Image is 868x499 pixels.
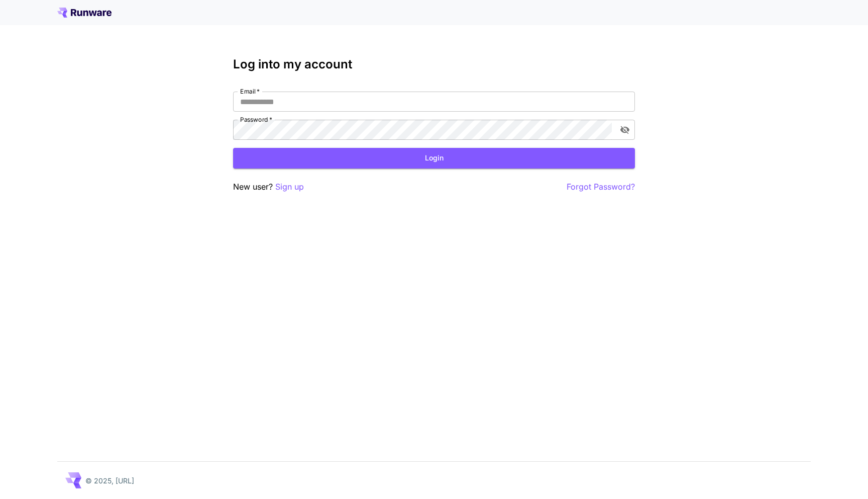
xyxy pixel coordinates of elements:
[233,181,304,193] p: New user?
[233,57,635,71] h3: Log into my account
[240,115,272,124] label: Password
[275,181,304,193] button: Sign up
[616,121,634,139] button: toggle password visibility
[85,475,134,486] p: © 2025, [URL]
[567,181,635,193] button: Forgot Password?
[233,148,635,169] button: Login
[240,87,260,96] label: Email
